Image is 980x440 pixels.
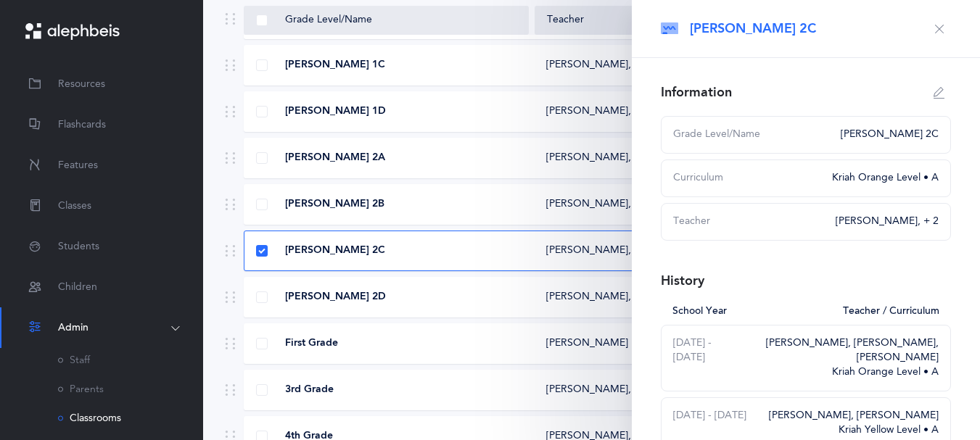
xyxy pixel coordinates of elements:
span: Students [58,239,99,254]
span: 3rd Grade [285,383,334,397]
div: School Year [672,304,834,319]
span: Resources [58,77,105,92]
div: [PERSON_NAME], [PERSON_NAME], [PERSON_NAME] [753,336,939,365]
span: [PERSON_NAME] 1D [285,104,386,119]
span: Flashcards [58,117,106,133]
div: Teacher [673,215,827,229]
div: [PERSON_NAME]‪, + 2‬ [546,151,649,165]
div: [PERSON_NAME] 2C [832,128,939,142]
div: [PERSON_NAME]‪, + 1‬ [546,104,649,119]
div: Grade Level/Name [256,13,516,28]
div: Grade Level/Name [673,128,832,142]
div: [DATE] - [DATE] [673,409,760,438]
span: First Grade [285,336,338,351]
span: Classes [58,199,91,214]
div: [PERSON_NAME]‪, + 2‬ [546,244,649,258]
div: Kriah Orange Level • A [823,171,939,186]
a: Staff [58,354,90,366]
div: [PERSON_NAME]‪, + 2‬ [546,197,649,212]
span: [PERSON_NAME] 2B [285,197,384,212]
div: [PERSON_NAME], [PERSON_NAME] [769,409,939,423]
div: Kriah Yellow Level • A [769,423,939,438]
span: [PERSON_NAME] 1C [285,58,385,72]
span: Features [58,158,98,173]
div: [PERSON_NAME]‪, + 1‬ [546,58,649,72]
div: Teacher / Curriculum [834,304,939,319]
span: [PERSON_NAME] 2A [285,151,385,165]
div: [PERSON_NAME] [546,336,628,351]
div: Kriah Orange Level • A [753,365,939,380]
div: Teacher [547,13,693,28]
div: [PERSON_NAME]‪, + 2‬ [836,215,939,229]
span: Admin [58,320,88,336]
div: [PERSON_NAME]‪, + 1‬ [546,383,649,397]
div: History [661,272,704,290]
iframe: Drift Widget Chat Controller [907,368,963,423]
span: [PERSON_NAME] 2C [690,20,816,38]
span: [PERSON_NAME] 2D [285,290,386,304]
div: Curriculum [673,171,823,186]
div: [PERSON_NAME]‪, + 2‬ [546,290,649,304]
a: Parents [58,383,104,395]
span: [PERSON_NAME] 2C [285,244,385,258]
div: Information [661,83,732,101]
span: Children [58,280,97,295]
a: Classrooms [58,412,121,424]
div: [DATE] - [DATE] [673,336,744,380]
